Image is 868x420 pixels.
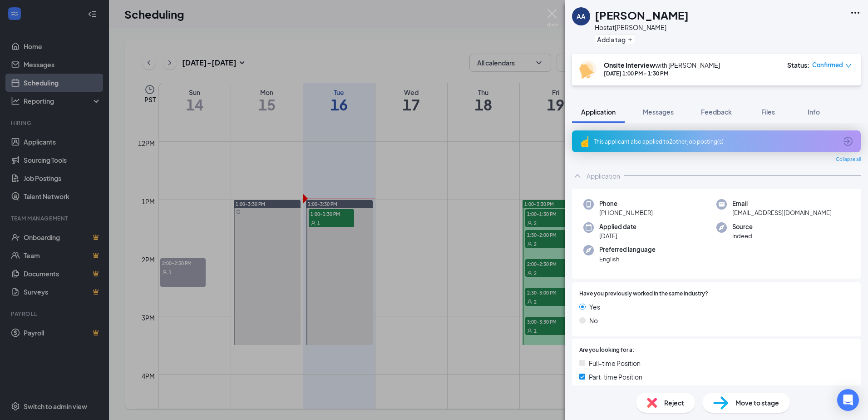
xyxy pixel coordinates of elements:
[604,70,720,77] div: [DATE] 1:00 PM - 1:30 PM
[604,61,655,69] b: Onsite Interview
[732,199,832,208] span: Email
[599,199,653,208] span: Phone
[595,23,689,32] div: Host at [PERSON_NAME]
[643,108,674,116] span: Messages
[664,398,684,408] span: Reject
[572,170,583,181] svg: ChevronUp
[761,108,775,116] span: Files
[599,245,656,254] span: Preferred language
[627,37,633,42] svg: Plus
[577,12,586,21] div: AA
[787,60,809,70] div: Status :
[595,35,635,44] button: PlusAdd a tag
[595,7,689,23] h1: [PERSON_NAME]
[843,136,853,147] svg: ArrowCircle
[599,255,656,264] span: English
[836,156,861,163] span: Collapse all
[599,222,636,231] span: Applied date
[735,398,779,408] span: Move to stage
[701,108,732,116] span: Feedback
[599,231,636,240] span: [DATE]
[589,358,641,368] span: Full-time Position
[587,171,620,180] div: Application
[845,63,852,69] span: down
[599,208,653,217] span: [PHONE_NUMBER]
[812,60,843,70] span: Confirmed
[732,222,753,231] span: Source
[837,389,859,411] div: Open Intercom Messenger
[579,290,708,298] span: Have you previously worked in the same industry?
[604,60,720,70] div: with [PERSON_NAME]
[850,7,861,18] svg: Ellipses
[589,302,600,312] span: Yes
[589,385,641,395] span: Seasonal Position
[589,372,642,382] span: Part-time Position
[594,138,837,145] div: This applicant also applied to 2 other job posting(s)
[581,108,616,116] span: Application
[732,208,832,217] span: [EMAIL_ADDRESS][DOMAIN_NAME]
[589,315,598,325] span: No
[579,346,634,355] span: Are you looking for a:
[732,231,753,240] span: Indeed
[808,108,820,116] span: Info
